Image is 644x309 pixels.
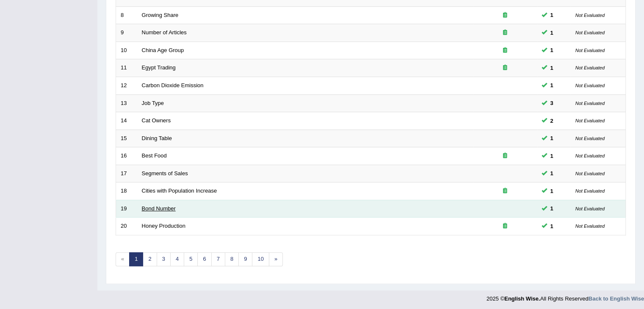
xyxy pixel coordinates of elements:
td: 15 [116,130,137,147]
div: 2025 © All Rights Reserved [486,290,644,303]
a: 10 [252,252,269,266]
a: Number of Articles [142,29,187,36]
td: 20 [116,218,137,235]
small: Not Evaluated [575,153,605,158]
small: Not Evaluated [575,188,605,193]
span: You can still take this question [547,63,557,72]
td: 9 [116,24,137,42]
span: You can still take this question [547,99,557,108]
span: You can still take this question [547,46,557,55]
a: Bond Number [142,205,176,212]
div: Exam occurring question [478,187,532,195]
a: 5 [184,252,198,266]
small: Not Evaluated [575,206,605,211]
td: 17 [116,165,137,182]
span: You can still take this question [547,28,557,37]
td: 13 [116,94,137,112]
td: 18 [116,182,137,200]
div: Exam occurring question [478,47,532,55]
td: 11 [116,59,137,77]
a: Carbon Dioxide Emission [142,82,204,88]
span: « [116,252,130,266]
a: » [269,252,283,266]
small: Not Evaluated [575,171,605,176]
a: Growing Share [142,12,179,18]
td: 10 [116,41,137,59]
div: Exam occurring question [478,11,532,19]
a: 7 [211,252,225,266]
a: China Age Group [142,47,184,53]
span: You can still take this question [547,204,557,213]
a: Segments of Sales [142,170,188,177]
td: 8 [116,6,137,24]
td: 19 [116,200,137,218]
span: You can still take this question [547,222,557,231]
a: Honey Production [142,223,185,229]
a: 3 [157,252,171,266]
small: Not Evaluated [575,65,605,70]
td: 14 [116,112,137,130]
small: Not Evaluated [575,136,605,141]
div: Exam occurring question [478,222,532,230]
small: Not Evaluated [575,48,605,53]
small: Not Evaluated [575,13,605,18]
div: Exam occurring question [478,64,532,72]
span: You can still take this question [547,134,557,143]
small: Not Evaluated [575,83,605,88]
a: Back to English Wise [589,295,644,302]
span: You can still take this question [547,11,557,19]
small: Not Evaluated [575,118,605,123]
a: 1 [129,252,143,266]
a: Egypt Trading [142,64,176,71]
a: Cities with Population Increase [142,188,217,194]
a: 2 [143,252,157,266]
a: Dining Table [142,135,172,141]
span: You can still take this question [547,81,557,90]
a: 9 [238,252,252,266]
td: 12 [116,77,137,94]
div: Exam occurring question [478,29,532,37]
small: Not Evaluated [575,30,605,35]
div: Exam occurring question [478,152,532,160]
a: 6 [197,252,211,266]
span: You can still take this question [547,187,557,196]
strong: English Wise. [504,295,540,302]
a: 4 [170,252,184,266]
a: Job Type [142,100,164,106]
td: 16 [116,147,137,165]
a: Best Food [142,152,167,159]
a: 8 [225,252,239,266]
span: You can still take this question [547,116,557,125]
a: Cat Owners [142,117,171,124]
span: You can still take this question [547,152,557,160]
span: You can still take this question [547,169,557,178]
small: Not Evaluated [575,223,605,229]
small: Not Evaluated [575,101,605,106]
